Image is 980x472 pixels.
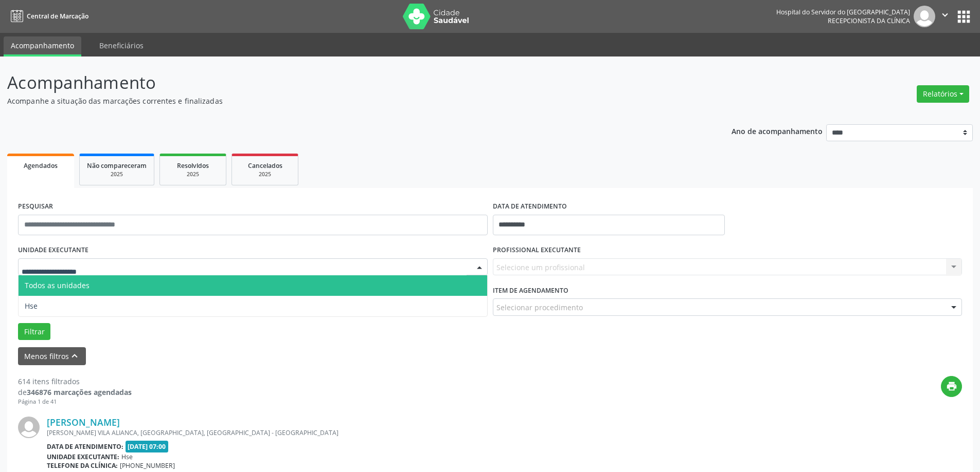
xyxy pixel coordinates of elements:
[18,398,132,406] div: Página 1 de 41
[946,381,957,392] i: print
[496,302,583,313] span: Selecionar procedimento
[828,16,910,25] span: Recepcionista da clínica
[167,171,219,178] div: 2025
[493,282,568,298] label: Item de agendamento
[776,8,910,16] div: Hospital do Servidor do [GEOGRAPHIC_DATA]
[47,461,118,470] b: Telefone da clínica:
[4,36,81,56] a: Acompanhamento
[177,161,209,170] span: Resolvidos
[120,461,175,470] span: [PHONE_NUMBER]
[121,452,133,461] span: Hse
[25,301,38,311] span: Hse
[7,96,683,106] p: Acompanhe a situação das marcações correntes e finalizadas
[87,171,147,178] div: 2025
[18,387,132,398] div: de
[18,199,53,215] label: PESQUISAR
[917,85,969,103] button: Relatórios
[24,161,58,170] span: Agendados
[47,428,808,437] div: [PERSON_NAME] VILA ALIANCA, [GEOGRAPHIC_DATA], [GEOGRAPHIC_DATA] - [GEOGRAPHIC_DATA]
[939,9,951,21] i: 
[92,36,151,54] a: Beneficiários
[18,347,86,365] button: Menos filtroskeyboard_arrow_up
[18,242,88,258] label: UNIDADE EXECUTANTE
[47,417,120,428] a: [PERSON_NAME]
[7,8,88,25] a: Central de Marcação
[493,242,581,258] label: PROFISSIONAL EXECUTANTE
[935,6,955,27] button: 
[493,199,567,215] label: DATA DE ATENDIMENTO
[87,161,147,170] span: Não compareceram
[47,442,123,451] b: Data de atendimento:
[732,124,823,137] p: Ano de acompanhamento
[18,323,50,341] button: Filtrar
[239,171,291,178] div: 2025
[25,280,90,290] span: Todos as unidades
[27,12,88,21] span: Central de Marcação
[18,376,132,387] div: 614 itens filtrados
[941,376,962,397] button: print
[7,70,683,96] p: Acompanhamento
[27,387,132,397] strong: 346876 marcações agendadas
[914,6,935,27] img: img
[69,350,80,362] i: keyboard_arrow_up
[18,417,40,438] img: img
[248,161,282,170] span: Cancelados
[955,8,973,26] button: apps
[47,452,119,461] b: Unidade executante:
[126,441,169,452] span: [DATE] 07:00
